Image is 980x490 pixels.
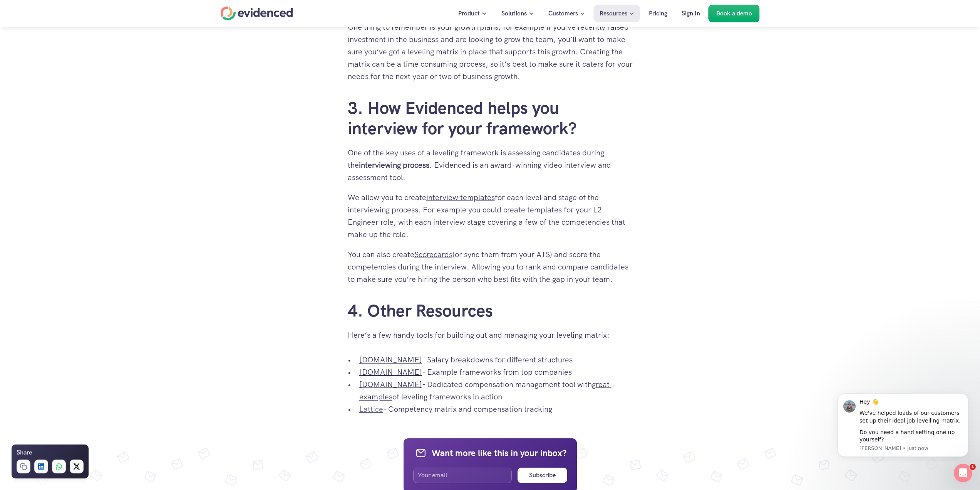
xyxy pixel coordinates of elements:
p: Book a demo [716,8,752,19]
p: Product [458,8,480,19]
a: Sign In [676,5,706,22]
a: [DOMAIN_NAME] [359,367,422,377]
a: Lattice [359,404,383,414]
span: 1 [970,464,976,470]
p: We allow you to create for each level and stage of the interviewing process. For example you coul... [348,191,633,241]
iframe: Intercom notifications message [826,386,980,461]
h4: Want more like this in your inbox? [432,447,566,459]
button: Subscribe [518,468,567,483]
p: Solutions [501,8,527,19]
p: - Dedicated compensation management tool with of leveling frameworks in action [359,378,633,403]
h6: Share [17,448,32,458]
iframe: Intercom live chat [954,464,972,482]
h6: Subscribe [529,470,556,480]
p: - Competency matrix and compensation tracking [359,403,633,415]
a: 3. How Evidenced helps you interview for your framework? [348,97,576,139]
a: great examples [359,379,611,402]
a: Book a demo [709,5,760,22]
a: [DOMAIN_NAME] [359,355,422,365]
strong: interviewing process [359,160,429,170]
p: Resources [600,8,627,19]
p: You can also create (or sync them from your ATS) and score the competencies during the interview.... [348,248,633,285]
p: - Example frameworks from top companies [359,366,633,378]
a: 4. Other Resources [348,300,493,322]
p: One of the key uses of a leveling framework is assessing candidates during the . Evidenced is an ... [348,146,633,184]
p: Customers [548,8,578,19]
a: Pricing [643,5,673,22]
p: Here’s a few handy tools for building out and managing your leveling matrix: [348,329,633,341]
input: Your email [413,468,512,483]
p: Pricing [649,8,667,19]
a: interview templates [426,192,495,202]
a: [DOMAIN_NAME] [359,379,422,389]
p: - Salary breakdowns for different structures [359,354,633,366]
a: Scorecards [414,249,452,259]
p: Sign In [682,8,700,19]
a: Home [221,7,293,20]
